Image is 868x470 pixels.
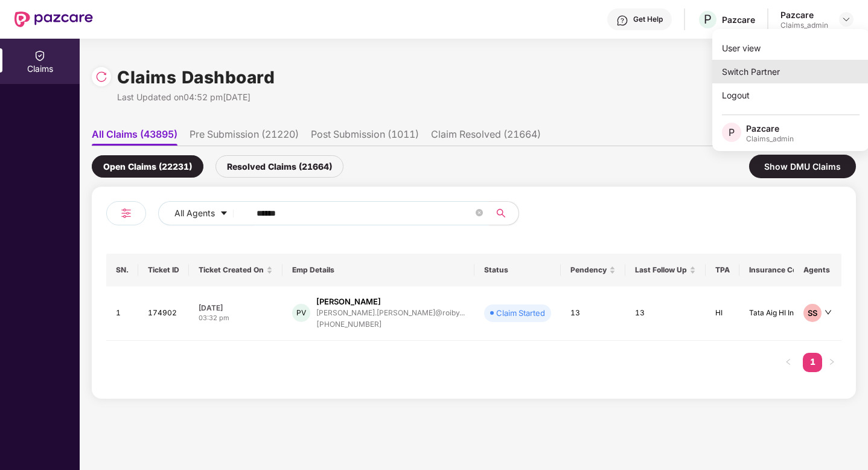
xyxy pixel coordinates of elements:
[841,14,851,24] img: svg+xml;base64,PHN2ZyBpZD0iRHJvcGRvd24tMzJ4MzIiIHhtbG5zPSJodHRwOi8vd3d3LnczLm9yZy8yMDAwL3N2ZyIgd2...
[803,353,822,371] a: 1
[316,319,465,330] div: [PHONE_NUMBER]
[803,353,822,372] li: 1
[199,303,273,313] div: [DATE]
[95,71,107,83] img: svg+xml;base64,PHN2ZyBpZD0iUmVsb2FkLTMyeDMyIiB4bWxucz0iaHR0cDovL3d3dy53My5vcmcvMjAwMC9zdmciIHdpZH...
[749,155,856,178] div: Show DMU Claims
[34,50,46,62] img: svg+xml;base64,PHN2ZyBpZD0iQ2xhaW0iIHhtbG5zPSJodHRwOi8vd3d3LnczLm9yZy8yMDAwL3N2ZyIgd2lkdGg9IjIwIi...
[780,21,828,30] div: Claims_admin
[474,254,561,286] th: Status
[220,209,228,219] span: caret-down
[138,254,189,286] th: Ticket ID
[282,254,474,286] th: Emp Details
[822,353,841,372] button: right
[633,14,663,24] div: Get Help
[199,313,273,323] div: 03:32 pm
[189,254,282,286] th: Ticket Created On
[199,265,264,275] span: Ticket Created On
[704,12,712,27] span: P
[496,307,545,319] div: Claim Started
[215,155,343,178] div: Resolved Claims (21664)
[746,134,794,144] div: Claims_admin
[106,286,138,341] td: 1
[561,286,625,341] td: 13
[794,254,841,286] th: Agents
[561,254,625,286] th: Pendency
[828,358,835,365] span: right
[822,353,841,372] li: Next Page
[316,296,381,307] div: [PERSON_NAME]
[803,304,822,322] div: SS
[117,64,275,91] h1: Claims Dashboard
[119,206,133,221] img: svg+xml;base64,PHN2ZyB4bWxucz0iaHR0cDovL3d3dy53My5vcmcvMjAwMC9zdmciIHdpZHRoPSIyNCIgaGVpZ2h0PSIyNC...
[706,286,739,341] td: HI
[779,353,798,372] li: Previous Page
[722,14,755,25] div: Pazcare
[92,128,177,146] li: All Claims (43895)
[780,9,828,21] div: Pazcare
[616,14,628,27] img: svg+xml;base64,PHN2ZyBpZD0iSGVscC0zMngzMiIgeG1sbnM9Imh0dHA6Ly93d3cudzMub3JnLzIwMDAvc3ZnIiB3aWR0aD...
[158,201,254,225] button: All Agentscaret-down
[825,309,832,316] span: down
[117,91,275,104] div: Last Updated on 04:52 pm[DATE]
[739,286,831,341] td: Tata Aig HI Insurance
[138,286,189,341] td: 174902
[92,155,203,178] div: Open Claims (22231)
[779,353,798,372] button: left
[190,128,299,146] li: Pre Submission (21220)
[706,254,739,286] th: TPA
[431,128,541,146] li: Claim Resolved (21664)
[746,123,794,134] div: Pazcare
[635,265,687,275] span: Last Follow Up
[311,128,419,146] li: Post Submission (1011)
[625,254,706,286] th: Last Follow Up
[316,309,465,317] div: [PERSON_NAME].[PERSON_NAME]@roiby...
[174,207,215,220] span: All Agents
[106,254,138,286] th: SN.
[625,286,706,341] td: 13
[14,11,93,27] img: New Pazcare Logo
[729,125,735,140] span: P
[570,265,607,275] span: Pendency
[292,304,310,322] div: PV
[739,254,831,286] th: Insurance Company
[785,358,792,365] span: left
